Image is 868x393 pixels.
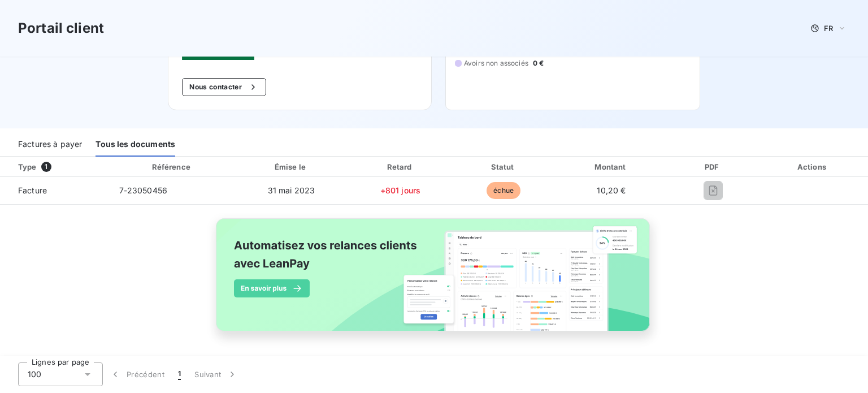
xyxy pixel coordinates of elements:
[18,18,104,38] h3: Portail client
[11,161,108,172] div: Type
[96,133,175,157] div: Tous les documents
[206,211,662,351] img: banner
[28,369,41,380] span: 100
[41,162,51,172] span: 1
[18,133,82,157] div: Factures à payer
[557,161,666,172] div: Montant
[237,161,346,172] div: Émise le
[171,362,188,386] button: 1
[178,369,181,380] span: 1
[380,185,421,195] span: +801 jours
[670,161,755,172] div: PDF
[824,24,833,33] span: FR
[533,58,544,68] span: 0 €
[487,182,520,199] span: échue
[103,362,171,386] button: Précédent
[152,162,190,171] div: Référence
[119,185,168,195] span: 7-23050456
[188,362,245,386] button: Suivant
[597,185,626,195] span: 10,20 €
[464,58,528,68] span: Avoirs non associés
[268,185,315,195] span: 31 mai 2023
[455,161,553,172] div: Statut
[350,161,450,172] div: Retard
[182,78,266,96] button: Nous contacter
[9,185,101,196] span: Facture
[760,161,866,172] div: Actions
